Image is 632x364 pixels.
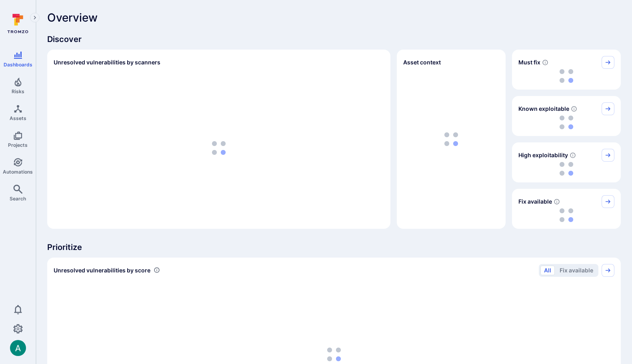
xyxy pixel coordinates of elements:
[518,105,569,113] span: Known exploitable
[556,266,597,275] button: Fix available
[518,162,614,176] div: loading spinner
[518,69,614,83] div: loading spinner
[54,58,160,66] h2: Unresolved vulnerabilities by scanners
[47,11,98,24] span: Overview
[30,13,40,22] button: Expand navigation menu
[518,58,540,66] span: Must fix
[518,208,614,222] div: loading spinner
[10,340,26,356] div: Arjan Dehar
[54,74,384,222] div: loading spinner
[10,115,26,121] span: Assets
[540,266,555,275] button: All
[4,62,32,68] span: Dashboards
[560,116,573,129] img: Loading...
[560,162,573,176] img: Loading...
[8,142,28,148] span: Projects
[10,340,26,356] img: ACg8ocLSa5mPYBaXNx3eFu_EmspyJX0laNWN7cXOFirfQ7srZveEpg=s96-c
[54,266,150,274] span: Unresolved vulnerabilities by score
[554,198,560,205] svg: Vulnerabilities with fix available
[3,169,33,175] span: Automations
[154,266,160,274] div: Number of vulnerabilities in status 'Open' 'Triaged' and 'In process' grouped by score
[518,151,568,159] span: High exploitability
[10,196,26,202] span: Search
[518,198,552,206] span: Fix available
[560,208,573,222] img: Loading...
[571,106,577,112] svg: Confirmed exploitable by KEV
[518,115,614,130] div: loading spinner
[47,242,621,253] span: Prioritize
[512,142,621,182] div: High exploitability
[512,50,621,90] div: Must fix
[512,189,621,229] div: Fix available
[512,96,621,136] div: Known exploitable
[570,152,576,158] svg: EPSS score ≥ 0.7
[327,348,341,361] img: Loading...
[12,88,24,94] span: Risks
[32,14,38,21] i: Expand navigation menu
[560,69,573,83] img: Loading...
[212,141,226,155] img: Loading...
[403,58,441,66] span: Asset context
[542,59,548,66] svg: Risk score >=40 , missed SLA
[47,34,621,45] span: Discover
